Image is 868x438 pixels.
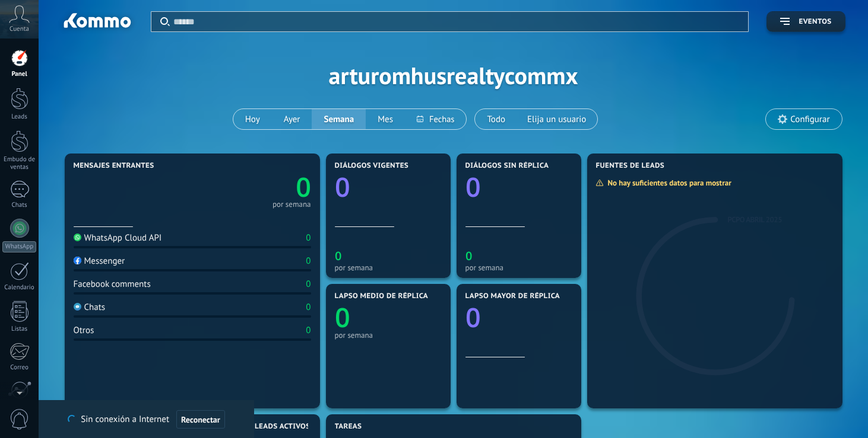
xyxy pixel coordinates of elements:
div: 0 [306,232,311,244]
img: Chats [74,303,81,311]
span: Lapso medio de réplica [335,292,429,300]
text: 0 [465,248,472,264]
span: Diálogos vigentes [335,162,409,170]
div: por semana [465,263,572,272]
span: Cuenta [9,25,29,33]
div: Panel [2,71,37,78]
div: Otros [74,325,94,336]
a: 0 [192,169,311,205]
div: Facebook comments [74,279,151,290]
span: Eventos [799,18,831,26]
button: Elija un usuario [517,109,597,129]
span: Fuentes de leads [596,162,665,170]
text: 0 [335,169,350,205]
button: Eventos [766,11,845,32]
div: 0 [306,255,311,267]
button: Mes [366,109,405,129]
button: Ayer [272,109,312,129]
img: Messenger [74,257,81,264]
span: Tareas [335,423,362,431]
text: 0 [335,299,350,335]
div: WhatsApp Cloud API [74,232,162,244]
button: Todo [475,109,517,129]
button: Reconectar [176,410,225,429]
span: Cantidad de leads activos [204,423,311,431]
span: Diálogos sin réplica [465,162,549,170]
span: Mensajes entrantes [74,162,154,170]
div: 0 [306,325,311,336]
div: por semana [335,263,442,272]
button: Semana [312,109,366,129]
div: 0 [306,302,311,313]
div: WhatsApp [2,241,36,252]
button: Hoy [233,109,272,129]
div: Chats [2,202,37,209]
text: 0 [296,169,311,205]
text: 0 [335,248,341,264]
div: Correo [2,364,37,372]
div: Chats [74,302,106,313]
span: Elija un usuario [525,111,588,127]
div: Messenger [74,255,125,267]
span: Configurar [790,114,829,124]
button: Fechas [405,109,466,129]
div: por semana [273,202,311,207]
div: por semana [335,331,442,340]
div: No hay suficientes datos para mostrar [595,178,740,188]
div: Leads [2,113,37,121]
div: Listas [2,325,37,333]
div: Embudo de ventas [2,156,37,171]
img: WhatsApp Cloud API [74,234,81,241]
div: 0 [306,279,311,290]
text: 0 [465,299,481,335]
span: Reconectar [181,415,220,424]
div: Calendario [2,284,37,292]
text: 0 [465,169,481,205]
span: Lapso mayor de réplica [465,292,560,300]
div: Sin conexión a Internet [68,410,224,429]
